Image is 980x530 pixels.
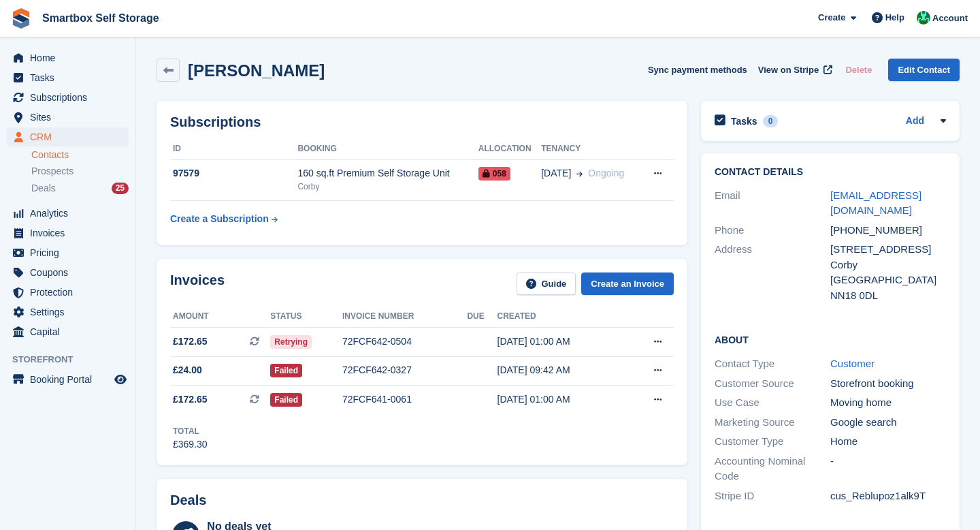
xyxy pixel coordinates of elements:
[715,395,830,411] div: Use Case
[30,243,112,262] span: Pricing
[581,272,674,295] a: Create an Invoice
[7,243,129,262] a: menu
[173,363,202,377] span: £24.00
[7,88,129,107] a: menu
[7,204,129,223] a: menu
[715,454,830,484] div: Accounting Nominal Code
[270,393,302,407] span: Failed
[37,7,165,29] a: Smartbox Self Storage
[297,138,478,160] th: Booking
[830,415,946,431] div: Google search
[112,183,129,194] div: 25
[763,115,779,127] div: 0
[497,392,625,407] div: [DATE] 01:00 AM
[170,114,674,130] h2: Subscriptions
[715,434,830,450] div: Customer Type
[31,182,56,195] span: Deals
[31,164,129,178] a: Prospects
[170,306,270,328] th: Amount
[541,166,571,181] span: [DATE]
[917,11,930,25] img: Elinor Shepherd
[342,363,467,377] div: 72FCF642-0327
[830,376,946,392] div: Storefront booking
[830,258,946,273] div: Corby
[715,167,946,178] h2: Contact Details
[588,168,624,178] span: Ongoing
[715,332,946,346] h2: About
[758,63,819,77] span: View on Stripe
[7,108,129,127] a: menu
[173,334,208,349] span: £172.65
[31,181,129,196] a: Deals 25
[830,395,946,411] div: Moving home
[715,356,830,372] div: Contact Type
[30,223,112,243] span: Invoices
[478,167,510,181] span: 058
[7,322,129,341] a: menu
[170,212,269,226] div: Create a Subscription
[11,8,31,29] img: stora-icon-8386f47178a22dfd0bd8f6a31ec36ba5ce8667c1dd55bd0f319d3a0aa187defe.svg
[7,48,129,67] a: menu
[715,488,830,504] div: Stripe ID
[170,166,297,181] div: 97579
[30,302,112,322] span: Settings
[7,370,129,389] a: menu
[30,48,112,67] span: Home
[7,283,129,302] a: menu
[830,189,921,217] a: [EMAIL_ADDRESS][DOMAIN_NAME]
[30,204,112,223] span: Analytics
[30,108,112,127] span: Sites
[173,437,208,452] div: £369.30
[31,165,73,178] span: Prospects
[497,363,625,377] div: [DATE] 09:42 AM
[731,115,757,127] h2: Tasks
[12,353,135,367] span: Storefront
[297,166,478,181] div: 160 sq.ft Premium Self Storage Unit
[342,392,467,407] div: 72FCF641-0061
[497,306,625,328] th: Created
[112,371,129,388] a: Preview store
[7,68,129,87] a: menu
[30,283,112,302] span: Protection
[270,306,342,328] th: Status
[715,188,830,219] div: Email
[497,334,625,349] div: [DATE] 01:00 AM
[30,370,112,389] span: Booking Portal
[30,127,112,146] span: CRM
[830,488,946,504] div: cus_Reblupoz1alk9T
[170,206,278,232] a: Create a Subscription
[170,138,297,160] th: ID
[517,272,576,295] a: Guide
[270,364,302,377] span: Failed
[715,223,830,238] div: Phone
[7,302,129,322] a: menu
[7,127,129,146] a: menu
[342,334,467,349] div: 72FCF642-0504
[753,59,835,81] a: View on Stripe
[906,114,924,129] a: Add
[270,335,312,349] span: Retrying
[888,59,960,81] a: Edit Contact
[30,322,112,341] span: Capital
[173,392,208,407] span: £172.65
[885,11,904,25] span: Help
[541,138,640,160] th: Tenancy
[30,88,112,107] span: Subscriptions
[648,59,747,81] button: Sync payment methods
[7,223,129,243] a: menu
[297,181,478,193] div: Corby
[30,263,112,282] span: Coupons
[478,138,541,160] th: Allocation
[830,272,946,288] div: [GEOGRAPHIC_DATA]
[170,493,206,508] h2: Deals
[715,242,830,303] div: Address
[840,59,877,81] button: Delete
[830,454,946,484] div: -
[932,12,968,25] span: Account
[467,306,497,328] th: Due
[173,425,208,437] div: Total
[30,68,112,87] span: Tasks
[188,61,325,80] h2: [PERSON_NAME]
[715,376,830,392] div: Customer Source
[7,263,129,282] a: menu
